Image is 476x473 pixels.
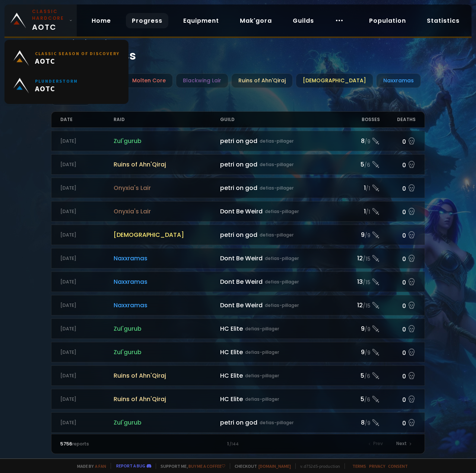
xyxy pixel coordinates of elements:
a: Mak'gora [234,13,278,28]
span: Support me, [156,463,225,469]
div: Dont Be Weird [220,277,345,286]
span: Onyxia's Lair [114,183,220,193]
small: / 9 [365,232,370,239]
small: Plunderstorm [35,78,78,84]
small: defias-pillager [265,302,299,309]
span: v. d752d5 - production [295,463,340,469]
div: 0 [380,347,415,358]
span: 5756 [60,441,72,447]
div: 9 [345,347,380,357]
div: [DATE] [60,396,114,403]
div: 5 [345,160,380,169]
div: petri on god [220,230,345,239]
span: Onyxia's Lair [114,207,220,216]
a: Buy me a coffee [188,463,225,469]
div: Blackwing Lair [176,73,228,88]
a: Consent [388,463,408,469]
small: / 144 [229,441,239,447]
div: 0 [380,370,415,381]
div: 13 [345,277,380,286]
a: PlunderstormAOTC [9,72,124,99]
div: 0 [380,253,415,264]
a: [DATE]NaxxramasDont Be Weirddefias-pillager13/150 [51,272,425,292]
small: defias-pillager [245,326,279,332]
a: [DATE]Zul'gurubHC Elitedefias-pillager9/90 [51,318,425,339]
small: defias-pillager [245,372,279,379]
div: 0 [380,323,415,334]
div: 1 [345,207,380,216]
div: Dont Be Weird [220,301,345,310]
span: Ruins of Ahn'Qiraj [114,371,220,380]
small: defias-pillager [245,396,279,403]
a: Classic HardcoreAOTC [4,4,77,36]
div: 5 [345,394,380,404]
div: Deaths [380,112,415,127]
span: Naxxramas [114,301,220,310]
div: HC Elite [220,324,345,333]
div: petri on god [220,136,345,146]
a: Statistics [421,13,466,28]
div: [DATE] [60,232,114,238]
small: / 15 [363,255,370,263]
a: [DATE]NaxxramasDont Be Weirddefias-pillager12/150 [51,295,425,315]
small: / 9 [365,420,370,427]
div: 0 [380,276,415,287]
a: [DATE]Zul'gurubpetri on goddefias-pillager8/90 [51,131,425,151]
a: a fan [95,463,106,469]
small: / 15 [363,279,370,286]
a: [DATE]Zul'gurubHC Elitedefias-pillager9/90 [51,342,425,362]
small: / 9 [365,326,370,333]
span: Zul'gurub [114,347,220,357]
div: petri on god [220,160,345,169]
a: [DATE]Zul'gurubpetri on goddefias-pillager8/90 [51,412,425,433]
div: [DATE] [60,349,114,356]
div: 1 [345,183,380,193]
span: Ruins of Ahn'Qiraj [114,394,220,404]
div: [DATE] [60,161,114,168]
span: Zul'gurub [114,418,220,427]
small: defias-pillager [260,161,293,168]
div: 8 [345,136,380,146]
h1: Raid progress [51,37,425,64]
span: Checkout [230,463,291,469]
a: Equipment [177,13,225,28]
small: defias-pillager [260,419,293,426]
div: 0 [380,182,415,193]
div: HC Elite [220,371,345,380]
div: 0 [380,417,415,428]
div: Dont Be Weird [220,207,345,216]
div: 1 [149,441,327,447]
div: 12 [345,254,380,263]
span: Naxxramas [114,254,220,263]
div: Ruins of Ahn'Qiraj [231,73,293,88]
div: [DATE] [60,185,114,191]
div: [DATE] [60,255,114,262]
div: [DATE] [60,208,114,215]
div: 0 [380,229,415,240]
small: / 1 [366,209,370,216]
div: Dont Be Weird [220,254,345,263]
a: Report a bug [116,463,145,469]
div: Prev [364,439,387,449]
small: defias-pillager [265,208,299,215]
div: Next [392,439,416,449]
div: [DATE] [60,419,114,426]
div: petri on god [220,183,345,193]
a: [DATE]Ruins of Ahn'Qirajpetri on goddefias-pillager5/60 [51,154,425,175]
a: [DATE]NaxxramasDont Be Weirddefias-pillager12/150 [51,248,425,269]
span: Wow Classic Hardcore [51,37,425,47]
a: Privacy [369,463,385,469]
div: 8 [345,418,380,427]
small: defias-pillager [265,279,299,285]
span: AOTC [32,8,66,33]
div: petri on god [220,418,345,427]
span: Naxxramas [114,277,220,286]
a: [DATE]Onyxia's Lairpetri on goddefias-pillager1/10 [51,178,425,198]
a: [DATE]Ruins of Ahn'QirajHC Elitedefias-pillager5/60 [51,365,425,386]
small: Classic Hardcore [32,8,66,22]
a: Home [86,13,117,28]
small: / 1 [366,185,370,193]
a: Classic Season of DiscoveryAOTC [9,44,124,72]
div: 0 [380,206,415,217]
a: Population [363,13,412,28]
